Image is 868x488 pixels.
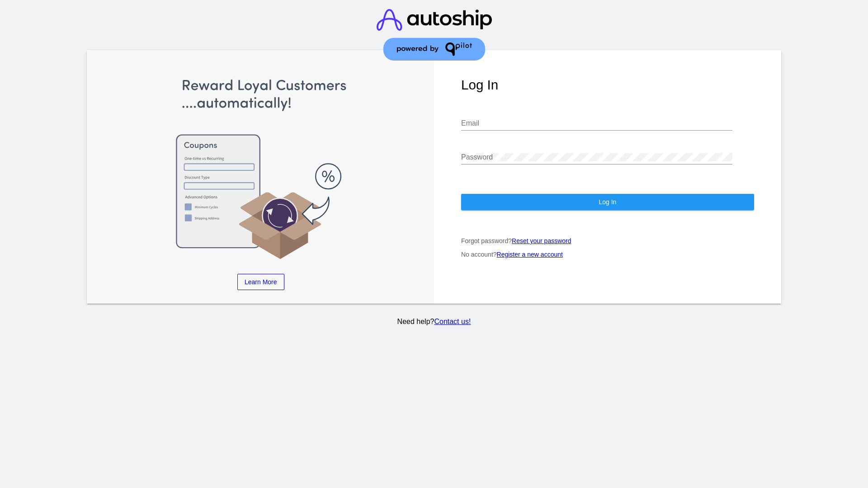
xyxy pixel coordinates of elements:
[461,237,754,244] p: Forgot password?
[461,194,754,210] button: Log In
[85,318,783,326] p: Need help?
[461,119,732,127] input: Email
[461,251,754,258] p: No account?
[497,251,563,258] a: Register a new account
[245,278,277,286] span: Learn More
[512,237,571,244] a: Reset your password
[434,318,471,325] a: Contact us!
[599,198,616,206] span: Log In
[114,77,407,260] img: Apply Coupons Automatically to Scheduled Orders with QPilot
[237,274,284,290] a: Learn More
[461,77,754,93] h1: Log In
